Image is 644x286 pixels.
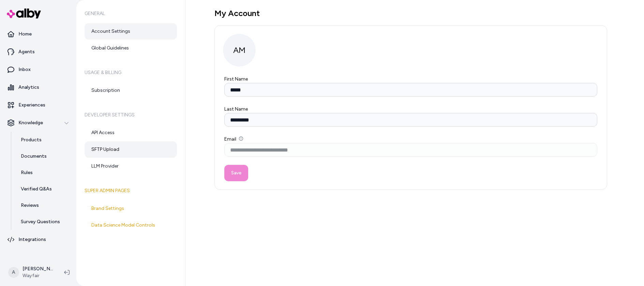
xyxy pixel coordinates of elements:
a: Agents [3,44,74,60]
label: First Name [224,76,248,82]
p: Agents [18,48,35,55]
a: LLM Provider [85,158,177,174]
p: Analytics [18,84,39,91]
button: A[PERSON_NAME]Wayfair [4,261,59,283]
p: [PERSON_NAME] [23,266,53,272]
p: Rules [21,169,33,176]
a: Documents [14,148,74,165]
img: alby Logo [7,9,41,18]
a: Integrations [3,231,74,248]
p: Experiences [18,102,45,109]
p: Knowledge [18,119,43,126]
button: Knowledge [3,115,74,131]
span: AM [223,34,256,67]
p: Verified Q&As [21,186,52,192]
a: Account Settings [85,23,177,40]
label: Last Name [224,106,248,112]
a: Data Science Model Controls [85,217,177,233]
h1: My Account [214,8,607,18]
a: Subscription [85,82,177,99]
span: A [8,267,19,278]
a: Survey Questions [14,214,74,230]
p: Survey Questions [21,218,60,225]
a: Home [3,26,74,42]
p: Reviews [21,202,39,209]
a: Inbox [3,61,74,78]
a: Reviews [14,197,74,214]
p: Integrations [18,236,46,243]
h6: Developer Settings [85,105,177,125]
h6: Super Admin Pages [85,181,177,200]
p: Documents [21,153,47,160]
p: Home [18,31,32,38]
p: Products [21,137,42,143]
a: SFTP Upload [85,141,177,158]
a: Brand Settings [85,200,177,217]
a: Verified Q&As [14,181,74,197]
span: Wayfair [23,272,53,279]
p: Inbox [18,66,31,73]
button: Email [239,137,243,141]
h6: General [85,4,177,23]
a: Products [14,132,74,148]
a: Rules [14,165,74,181]
h6: Usage & Billing [85,63,177,82]
a: Global Guidelines [85,40,177,56]
label: Email [224,136,243,142]
a: API Access [85,125,177,141]
a: Analytics [3,79,74,96]
a: Experiences [3,97,74,113]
